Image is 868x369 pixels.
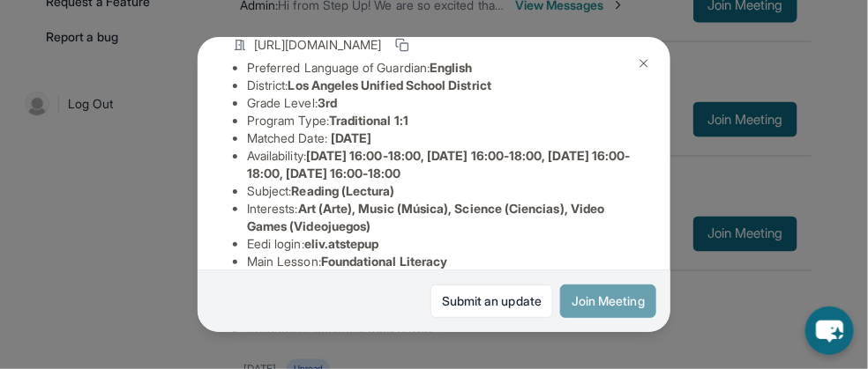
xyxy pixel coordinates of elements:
span: Traditional 1:1 [329,113,408,128]
li: Eedi login : [247,235,635,253]
li: Availability: [247,147,635,182]
span: Los Angeles Unified School District [288,77,491,92]
li: District: [247,77,635,94]
li: Subject : [247,182,635,200]
li: Matched Date: [247,129,635,147]
li: Preferred Language of Guardian: [247,59,635,77]
span: [DATE] [331,130,371,145]
img: Close Icon [637,56,651,70]
span: [DATE] 16:00-18:00, [DATE] 16:00-18:00, [DATE] 16:00-18:00, [DATE] 16:00-18:00 [247,148,631,181]
a: Submit an update [430,284,553,318]
button: Copy link [392,34,413,55]
li: Program Type: [247,112,635,129]
span: Art (Arte), Music (Música), Science (Ciencias), Video Games (Videojuegos) [247,201,604,233]
span: [URL][DOMAIN_NAME] [254,36,381,54]
span: Reading (Lectura) [292,183,395,198]
span: Foundational Literacy [321,254,447,269]
li: Grade Level: [247,94,635,112]
button: Join Meeting [560,284,656,318]
li: Interests : [247,200,635,235]
span: 3rd [318,95,337,110]
span: English [430,60,473,75]
button: chat-button [805,306,854,355]
li: Main Lesson : [247,253,635,270]
span: eliv.atstepup [304,236,379,251]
